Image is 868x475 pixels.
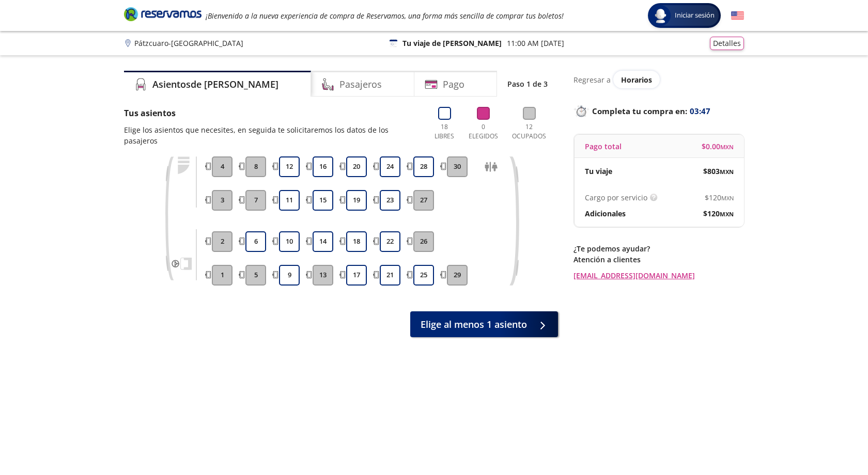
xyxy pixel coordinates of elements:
p: Tu viaje de [PERSON_NAME] [402,38,502,49]
p: Tus asientos [124,107,420,119]
small: MXN [721,194,734,202]
button: 15 [313,190,333,211]
button: 29 [447,265,468,286]
button: 28 [413,156,434,177]
button: English [731,9,744,22]
a: [EMAIL_ADDRESS][DOMAIN_NAME] [574,270,744,281]
button: 20 [346,156,367,177]
div: Regresar a ver horarios [574,71,744,88]
p: Atención a clientes [574,254,744,265]
button: 2 [212,231,233,252]
button: 14 [313,231,333,252]
button: 23 [380,190,400,211]
button: 8 [245,156,266,177]
button: 17 [346,265,367,286]
small: MXN [720,168,734,176]
button: 3 [212,190,233,211]
button: 19 [346,190,367,211]
button: Detalles [710,37,744,50]
button: 25 [413,265,434,286]
button: Elige al menos 1 asiento [410,311,558,337]
button: 12 [279,156,300,177]
button: 26 [413,231,434,252]
button: 22 [380,231,400,252]
button: 13 [313,265,333,286]
button: 1 [212,265,233,286]
p: 12 Ocupados [508,122,550,141]
p: Pago total [585,141,622,152]
p: Paso 1 de 3 [507,78,548,89]
button: 18 [346,231,367,252]
button: 7 [245,190,266,211]
button: 24 [380,156,400,177]
p: ¿Te podemos ayudar? [574,243,744,254]
button: 6 [245,231,266,252]
em: ¡Bienvenido a la nueva experiencia de compra de Reservamos, una forma más sencilla de comprar tus... [206,11,564,21]
h4: Pasajeros [339,77,382,91]
p: 11:00 AM [DATE] [507,38,564,49]
button: 21 [380,265,400,286]
h4: Pago [443,77,464,91]
span: $ 120 [705,192,734,203]
span: Horarios [621,75,652,85]
button: 27 [413,190,434,211]
h4: Asientos de [PERSON_NAME] [152,77,278,91]
i: Brand Logo [124,6,202,22]
span: Iniciar sesión [671,10,719,21]
button: 16 [313,156,333,177]
button: 11 [279,190,300,211]
p: 18 Libres [430,122,458,141]
p: Adicionales [585,208,626,219]
p: Cargo por servicio [585,192,647,203]
a: Brand Logo [124,6,202,25]
button: 9 [279,265,300,286]
span: $ 120 [703,208,734,219]
iframe: Messagebird Livechat Widget [808,415,858,465]
button: 30 [447,156,468,177]
small: MXN [720,143,734,151]
button: 10 [279,231,300,252]
button: 5 [245,265,266,286]
small: MXN [720,210,734,218]
p: Pátzcuaro - [GEOGRAPHIC_DATA] [134,38,243,49]
span: $ 0.00 [702,141,734,152]
p: Regresar a [574,74,611,85]
span: $ 803 [703,166,734,177]
span: 03:47 [690,105,710,117]
p: Completa tu compra en : [574,104,744,118]
span: Elige al menos 1 asiento [421,318,527,331]
p: Tu viaje [585,166,612,177]
p: Elige los asientos que necesites, en seguida te solicitaremos los datos de los pasajeros [124,124,420,146]
p: 0 Elegidos [466,122,500,141]
button: 4 [212,156,233,177]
